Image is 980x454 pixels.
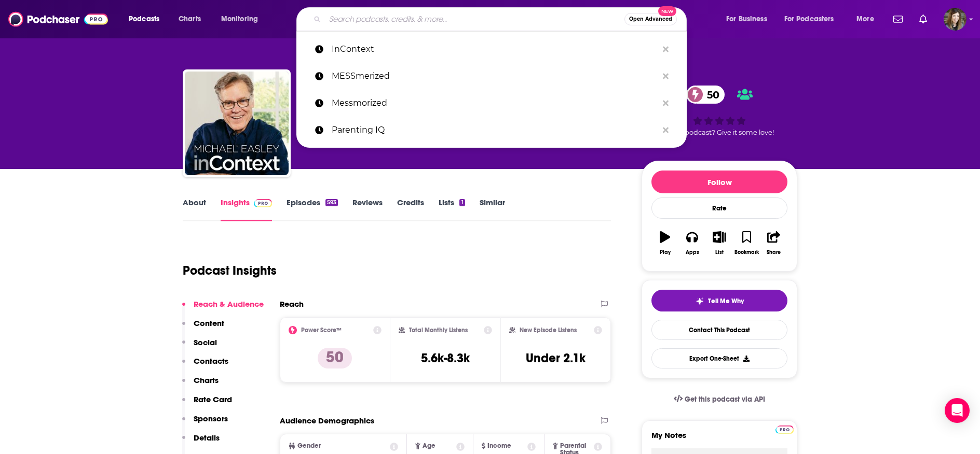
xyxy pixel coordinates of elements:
[678,224,705,262] button: Apps
[182,375,219,394] button: Charts
[182,433,220,452] button: Details
[182,318,224,337] button: Content
[665,387,773,412] a: Get this podcast via API
[642,79,797,143] div: 50Good podcast? Give it some love!
[734,249,759,256] div: Bookmark
[696,297,704,305] img: tell me why sparkle
[651,320,787,340] a: Contact This Podcast
[685,395,765,404] span: Get this podcast via API
[332,117,658,144] p: Parenting IQ
[686,249,699,256] div: Apps
[183,263,277,278] h1: Podcast Insights
[439,197,465,221] a: Lists1
[280,299,304,309] h2: Reach
[332,36,658,63] p: InContext
[778,11,849,27] button: open menu
[296,63,687,90] a: MESSmerized
[719,11,780,27] button: open menu
[651,197,787,219] div: Rate
[944,8,967,31] button: Show profile menu
[775,424,794,434] a: Pro website
[121,11,173,27] button: open menu
[182,414,228,433] button: Sponsors
[182,299,264,318] button: Reach & Audience
[306,7,697,31] div: Search podcasts, credits, & more...
[185,72,289,175] img: Michael Easley inContext
[254,199,272,207] img: Podchaser Pro
[889,10,907,28] a: Show notifications dropdown
[332,90,658,117] p: Messmorized
[194,414,228,423] p: Sponsors
[784,12,834,26] span: For Podcasters
[733,224,760,262] button: Bookmark
[287,197,338,221] a: Episodes593
[658,6,677,16] span: New
[409,327,468,334] h2: Total Monthly Listens
[915,10,931,28] a: Show notifications dropdown
[280,416,374,425] h2: Audience Demographics
[221,12,258,26] span: Monitoring
[459,199,465,206] div: 1
[944,8,967,31] span: Logged in as ElizabethHawkins
[194,375,219,385] p: Charts
[944,8,967,31] img: User Profile
[423,443,435,449] span: Age
[183,197,206,221] a: About
[182,337,217,357] button: Social
[629,17,672,22] span: Open Advanced
[726,12,767,26] span: For Business
[651,224,678,262] button: Play
[767,249,781,256] div: Share
[194,356,228,366] p: Contacts
[651,430,787,448] label: My Notes
[352,197,383,221] a: Reviews
[651,171,787,193] button: Follow
[421,350,470,366] h3: 5.6k-8.3k
[194,299,264,309] p: Reach & Audience
[332,63,658,90] p: MESSmerized
[715,249,724,256] div: List
[708,297,744,305] span: Tell Me Why
[706,224,733,262] button: List
[296,90,687,117] a: Messmorized
[651,290,787,311] button: tell me why sparkleTell Me Why
[301,327,342,334] h2: Power Score™
[325,199,338,206] div: 593
[296,36,687,63] a: InContext
[182,356,228,375] button: Contacts
[194,318,224,328] p: Content
[665,129,774,136] span: Good podcast? Give it some love!
[194,337,217,347] p: Social
[179,12,201,26] span: Charts
[697,86,725,104] span: 50
[849,11,887,27] button: open menu
[182,394,232,414] button: Rate Card
[8,9,108,29] img: Podchaser - Follow, Share and Rate Podcasts
[945,398,970,423] div: Open Intercom Messenger
[856,12,874,26] span: More
[297,443,321,449] span: Gender
[172,11,207,27] a: Charts
[129,12,159,26] span: Podcasts
[397,197,424,221] a: Credits
[318,348,352,368] p: 50
[296,117,687,144] a: Parenting IQ
[760,224,787,262] button: Share
[651,348,787,368] button: Export One-Sheet
[526,350,586,366] h3: Under 2.1k
[194,433,220,443] p: Details
[487,443,511,449] span: Income
[214,11,271,27] button: open menu
[221,197,272,221] a: InsightsPodchaser Pro
[686,86,725,104] a: 50
[660,249,671,256] div: Play
[520,327,577,334] h2: New Episode Listens
[775,425,794,434] img: Podchaser Pro
[194,394,232,404] p: Rate Card
[325,11,624,27] input: Search podcasts, credits, & more...
[624,13,677,25] button: Open AdvancedNew
[480,197,505,221] a: Similar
